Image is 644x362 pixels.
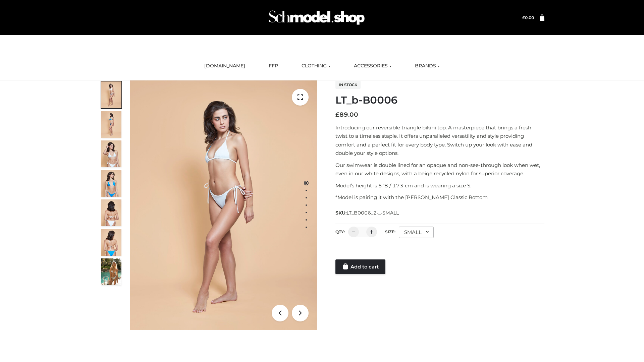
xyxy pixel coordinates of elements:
[101,111,121,138] img: ArielClassicBikiniTop_CloudNine_AzureSky_OW114ECO_2-scaled.jpg
[335,111,358,118] bdi: 89.00
[266,4,367,31] img: Schmodel Admin 964
[399,227,434,238] div: SMALL
[335,229,345,234] label: QTY:
[349,59,396,73] a: ACCESSORIES
[101,229,121,256] img: ArielClassicBikiniTop_CloudNine_AzureSky_OW114ECO_8-scaled.jpg
[335,81,361,89] span: In stock
[335,94,544,106] h1: LT_b-B0006
[385,229,395,234] label: Size:
[130,80,317,330] img: ArielClassicBikiniTop_CloudNine_AzureSky_OW114ECO_1
[346,210,399,216] span: LT_B0006_2-_-SMALL
[264,59,283,73] a: FFP
[335,209,399,217] span: SKU:
[335,123,544,158] p: Introducing our reversible triangle bikini top. A masterpiece that brings a fresh twist to a time...
[101,140,121,167] img: ArielClassicBikiniTop_CloudNine_AzureSky_OW114ECO_3-scaled.jpg
[410,59,445,73] a: BRANDS
[199,59,250,73] a: [DOMAIN_NAME]
[335,193,544,202] p: *Model is pairing it with the [PERSON_NAME] Classic Bottom
[101,258,121,285] img: Arieltop_CloudNine_AzureSky2.jpg
[335,161,544,178] p: Our swimwear is double lined for an opaque and non-see-through look when wet, even in our white d...
[101,199,121,226] img: ArielClassicBikiniTop_CloudNine_AzureSky_OW114ECO_7-scaled.jpg
[101,81,121,108] img: ArielClassicBikiniTop_CloudNine_AzureSky_OW114ECO_1-scaled.jpg
[522,15,525,20] span: £
[335,111,339,118] span: £
[297,59,335,73] a: CLOTHING
[335,259,385,274] a: Add to cart
[522,15,534,20] bdi: 0.00
[522,15,534,20] a: £0.00
[101,170,121,197] img: ArielClassicBikiniTop_CloudNine_AzureSky_OW114ECO_4-scaled.jpg
[335,181,544,190] p: Model’s height is 5 ‘8 / 173 cm and is wearing a size S.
